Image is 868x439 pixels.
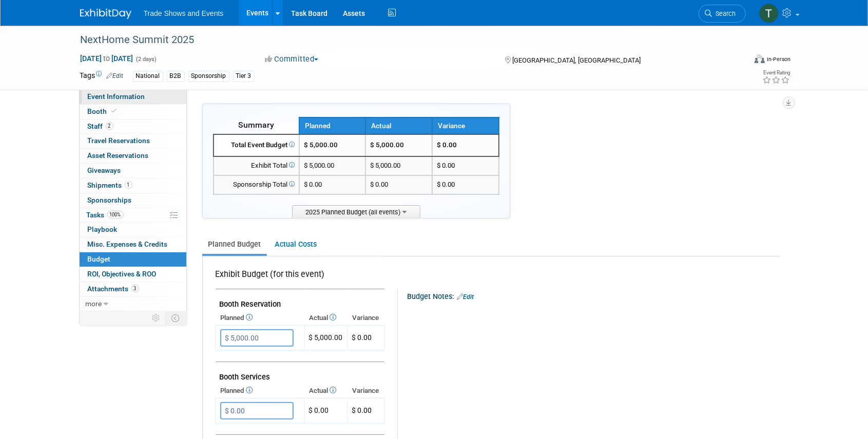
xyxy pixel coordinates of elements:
[88,285,139,293] span: Attachments
[432,117,499,134] th: Variance
[80,9,131,19] img: ExhibitDay
[218,180,295,190] div: Sponsorship Total
[86,300,102,308] span: more
[304,311,348,325] th: Actual
[304,398,348,424] td: $ 0.00
[88,270,157,278] span: ROI, Objectives & ROO
[437,141,457,149] span: $ 0.00
[238,120,274,130] span: Summary
[755,55,765,63] img: Format-Inperson.png
[148,311,166,325] td: Personalize Event Tab Strip
[299,117,366,134] th: Planned
[80,252,186,267] a: Budget
[80,223,186,237] a: Playbook
[144,9,224,17] span: Trade Shows and Events
[88,225,118,233] span: Playbook
[202,235,267,254] a: Planned Budget
[112,108,117,114] i: Booth reservation complete
[352,333,372,342] span: $ 0.00
[348,311,384,325] th: Variance
[80,237,186,252] a: Misc. Expenses & Credits
[80,90,186,104] a: Event Information
[304,141,338,149] span: $ 5,000.00
[80,134,186,148] a: Travel Reservations
[218,141,295,150] div: Total Event Budget
[699,5,746,23] a: Search
[80,54,134,63] span: [DATE] [DATE]
[216,289,384,311] td: Booth Reservation
[88,240,168,248] span: Misc. Expenses & Credits
[216,362,384,384] td: Booth Services
[216,384,304,398] th: Planned
[167,71,185,82] div: B2B
[88,181,132,189] span: Shipments
[88,166,121,174] span: Giveaways
[87,211,124,219] span: Tasks
[80,119,186,134] a: Staff2
[80,282,186,296] a: Attachments3
[348,384,384,398] th: Variance
[107,72,124,79] a: Edit
[216,311,304,325] th: Planned
[80,178,186,193] a: Shipments1
[216,269,380,286] div: Exhibit Budget (for this event)
[352,406,372,414] span: $ 0.00
[165,311,186,325] td: Toggle Event Tabs
[365,175,432,194] td: $ 0.00
[88,122,113,130] span: Staff
[188,71,229,82] div: Sponsorship
[261,54,322,65] button: Committed
[88,92,145,101] span: Event Information
[304,162,334,169] span: $ 5,000.00
[88,255,111,263] span: Budget
[218,161,295,171] div: Exhibit Total
[80,297,186,311] a: more
[365,117,432,134] th: Actual
[80,193,186,208] a: Sponsorships
[133,71,163,82] div: National
[269,235,323,254] a: Actual Costs
[88,196,132,204] span: Sponsorships
[88,151,149,159] span: Asset Reservations
[80,105,186,119] a: Booth
[304,181,322,188] span: $ 0.00
[136,56,157,63] span: (2 days)
[685,53,791,69] div: Event Format
[233,71,255,82] div: Tier 3
[437,162,455,169] span: $ 0.00
[457,293,474,301] a: Edit
[88,136,150,145] span: Travel Reservations
[309,333,343,342] span: $ 5,000.00
[88,107,119,115] span: Booth
[762,70,790,75] div: Event Rating
[365,156,432,175] td: $ 5,000.00
[292,205,420,218] span: 2025 Planned Budget (all events)
[125,181,132,189] span: 1
[512,56,641,64] span: [GEOGRAPHIC_DATA], [GEOGRAPHIC_DATA]
[766,55,790,63] div: In-Person
[107,211,124,218] span: 100%
[80,149,186,163] a: Asset Reservations
[80,70,124,82] td: Tags
[365,134,432,156] td: $ 5,000.00
[408,289,779,302] div: Budget Notes:
[80,208,186,223] a: Tasks100%
[437,181,455,188] span: $ 0.00
[712,10,736,17] span: Search
[304,384,348,398] th: Actual
[80,267,186,282] a: ROI, Objectives & ROO
[77,31,730,49] div: NextHome Summit 2025
[80,164,186,178] a: Giveaways
[131,285,139,292] span: 3
[102,54,112,63] span: to
[106,122,113,130] span: 2
[759,4,779,23] img: Tiff Wagner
